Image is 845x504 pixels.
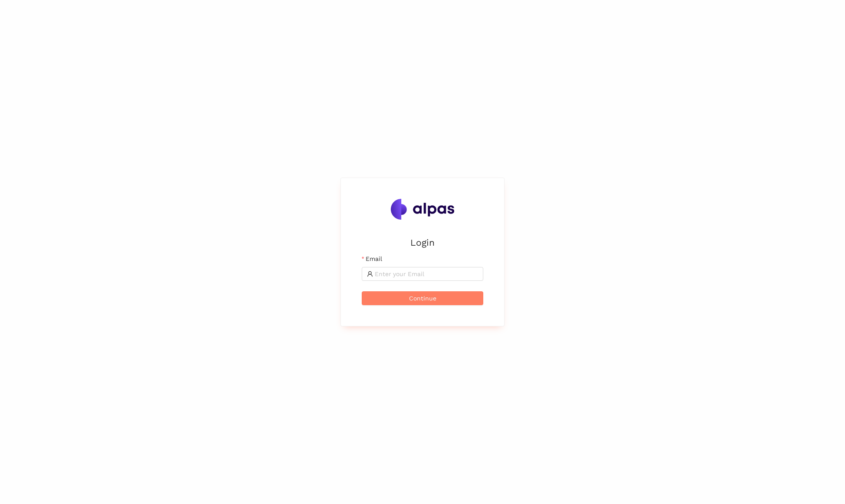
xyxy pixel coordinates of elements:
[362,235,483,250] h2: Login
[367,271,373,277] span: user
[409,293,436,303] span: Continue
[362,291,483,305] button: Continue
[375,269,478,279] input: Email
[362,254,382,264] label: Email
[391,199,454,220] img: Alpas.ai Logo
